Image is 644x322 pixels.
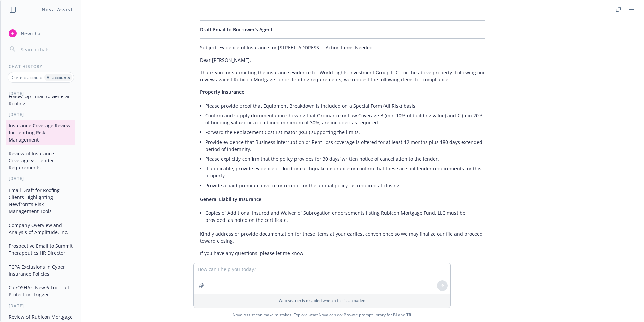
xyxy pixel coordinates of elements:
li: Please explicitly confirm that the policy provides for 30 days’ written notice of cancellation to... [205,154,485,164]
button: Company Overview and Analysis of Amplitude, Inc. [6,219,75,238]
span: Property Insurance [200,89,244,95]
input: Search chats [19,45,73,54]
span: Draft Email to Borrower's Agent [200,26,273,33]
div: [DATE] [1,303,81,309]
p: Current account [12,75,42,80]
div: [DATE] [1,91,81,96]
p: Dear [PERSON_NAME], [200,56,485,64]
li: Copies of Additional Insured and Waiver of Subrogation endorsements listing Rubicon Mortgage Fund... [205,208,485,225]
li: Please provide proof that Equipment Breakdown is included on a Special Form (All Risk) basis. [205,101,485,111]
div: [DATE] [1,176,81,182]
li: If applicable, provide evidence of flood or earthquake insurance or confirm that these are not le... [205,164,485,180]
h1: Nova Assist [42,6,73,13]
span: Nova Assist can make mistakes. Explore what Nova can do: Browse prompt library for and [3,308,641,322]
div: Chat History [1,64,81,69]
p: Kindly address or provide documentation for these items at your earliest convenience so we may fi... [200,230,485,244]
p: Subject: Evidence of Insurance for [STREET_ADDRESS] – Action Items Needed [200,44,485,51]
a: TR [406,312,411,318]
button: New chat [6,27,75,39]
button: Email Draft for Roofing Clients Highlighting Newfront's Risk Management Tools [6,185,75,217]
li: Forward the Replacement Cost Estimator (RCE) supporting the limits. [205,127,485,137]
div: [DATE] [1,112,81,117]
span: New chat [19,30,42,37]
span: General Liability Insurance [200,196,261,202]
p: All accounts [47,75,70,80]
button: TCPA Exclusions in Cyber Insurance Policies [6,261,75,279]
li: Provide evidence that Business Interruption or Rent Loss coverage is offered for at least 12 mont... [205,137,485,154]
p: Thank you for submitting the insurance evidence for World Lights Investment Group LLC, for the ab... [200,69,485,83]
button: Review of Insurance Coverage vs. Lender Requirements [6,148,75,173]
button: Prospective Email to Summit Therapeutics HR Director [6,240,75,258]
li: Provide a paid premium invoice or receipt for the annual policy, as required at closing. [205,180,485,190]
li: Confirm and supply documentation showing that Ordinance or Law Coverage B (min 10% of building va... [205,111,485,127]
button: Insurance Coverage Review for Lending Risk Management [6,120,75,145]
p: If you have any questions, please let me know. [200,250,485,257]
p: Web search is disabled when a file is uploaded [198,298,446,304]
a: BI [393,312,397,318]
button: Follow-Up Email to General Roofing [6,91,75,109]
button: Cal/OSHA's New 6-Foot Fall Protection Trigger [6,282,75,300]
